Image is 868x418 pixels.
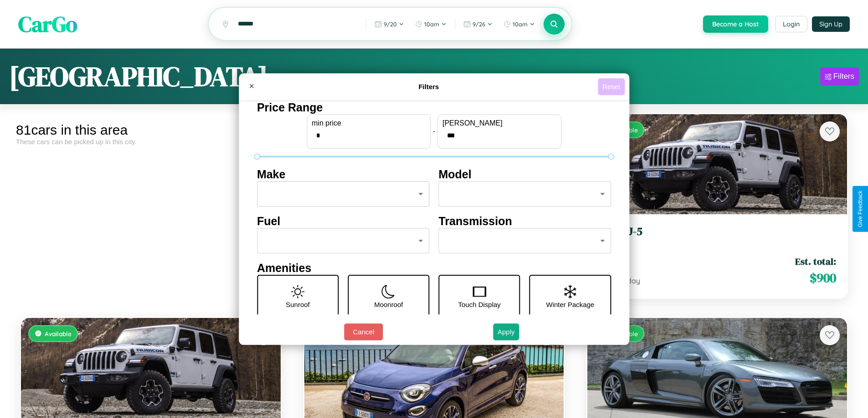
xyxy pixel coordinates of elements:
[598,78,625,95] button: Reset
[16,138,286,146] div: These cars can be picked up in this city.
[433,125,435,137] p: -
[812,16,850,32] button: Sign Up
[257,101,611,114] h4: Price Range
[513,20,528,28] span: 10am
[411,17,451,31] button: 10am
[493,323,519,340] button: Apply
[257,262,611,275] h4: Amenities
[442,119,556,127] label: [PERSON_NAME]
[18,9,77,39] span: CarGo
[257,215,430,228] h4: Fuel
[621,276,640,285] span: / day
[795,255,836,268] span: Est. total:
[833,72,854,81] div: Filters
[344,323,383,340] button: Cancel
[45,330,72,337] span: Available
[257,168,430,181] h4: Make
[546,298,595,311] p: Winter Package
[775,16,807,32] button: Login
[598,225,836,247] a: Jeep CJ-52014
[286,298,310,311] p: Sunroof
[857,191,863,227] div: Give Feedback
[439,168,611,181] h4: Model
[820,67,859,86] button: Filters
[459,17,497,31] button: 9/26
[370,17,409,31] button: 9/20
[439,215,611,228] h4: Transmission
[458,298,500,311] p: Touch Display
[16,122,286,138] div: 81 cars in this area
[598,225,836,238] h3: Jeep CJ-5
[9,58,268,95] h1: [GEOGRAPHIC_DATA]
[810,269,836,287] span: $ 900
[260,83,598,91] h4: Filters
[384,20,397,28] span: 9 / 20
[473,20,485,28] span: 9 / 26
[424,20,439,28] span: 10am
[374,298,403,311] p: Moonroof
[312,119,426,127] label: min price
[703,15,768,33] button: Become a Host
[499,17,539,31] button: 10am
